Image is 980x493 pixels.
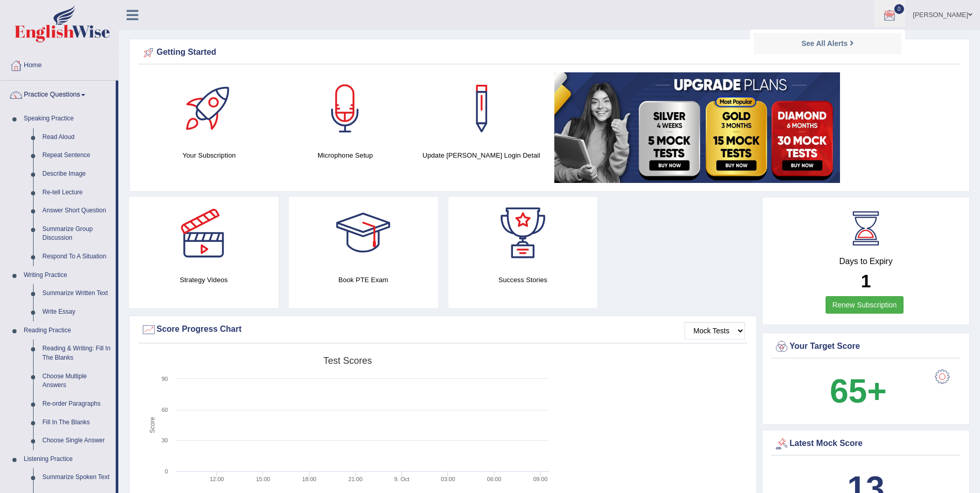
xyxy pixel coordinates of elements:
[441,476,455,482] text: 03:00
[141,322,745,337] div: Score Progress Chart
[38,183,116,202] a: Re-tell Lecture
[162,437,168,443] text: 30
[38,202,116,220] a: Answer Short Question
[801,39,847,48] strong: See All Alerts
[861,271,870,291] b: 1
[830,372,886,410] b: 65+
[165,468,168,474] text: 0
[348,476,363,482] text: 21:00
[141,45,958,60] div: Getting Started
[302,476,317,482] text: 18:00
[162,376,168,382] text: 90
[533,476,548,482] text: 09:00
[1,51,118,77] a: Home
[282,150,408,161] h4: Microphone Setup
[774,436,958,452] div: Latest Mock Score
[38,413,116,432] a: Fill In The Blanks
[19,110,116,128] a: Speaking Practice
[19,266,116,285] a: Writing Practice
[554,72,840,183] img: small5.jpg
[38,284,116,303] a: Summarize Written Text
[38,303,116,321] a: Write Essay
[826,296,904,314] a: Renew Subscription
[19,450,116,469] a: Listening Practice
[38,367,116,395] a: Choose Multiple Answers
[799,38,856,49] a: See All Alerts
[323,356,372,366] tspan: Test scores
[162,407,168,413] text: 60
[289,274,438,285] h4: Book PTE Exam
[129,274,278,285] h4: Strategy Videos
[38,165,116,183] a: Describe Image
[146,150,272,161] h4: Your Subscription
[448,274,598,285] h4: Success Stories
[19,321,116,340] a: Reading Practice
[774,339,958,355] div: Your Target Score
[38,432,116,450] a: Choose Single Answer
[149,417,156,434] tspan: Score
[38,220,116,248] a: Summarize Group Discussion
[394,476,409,482] tspan: 9. Oct
[894,4,905,14] span: 0
[38,340,116,367] a: Reading & Writing: Fill In The Blanks
[38,248,116,266] a: Respond To A Situation
[418,150,544,161] h4: Update [PERSON_NAME] Login Detail
[38,395,116,413] a: Re-order Paragraphs
[487,476,502,482] text: 06:00
[38,128,116,147] a: Read Aloud
[38,468,116,487] a: Summarize Spoken Text
[256,476,270,482] text: 15:00
[774,257,958,266] h4: Days to Expiry
[38,146,116,165] a: Repeat Sentence
[1,81,116,106] a: Practice Questions
[210,476,224,482] text: 12:00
